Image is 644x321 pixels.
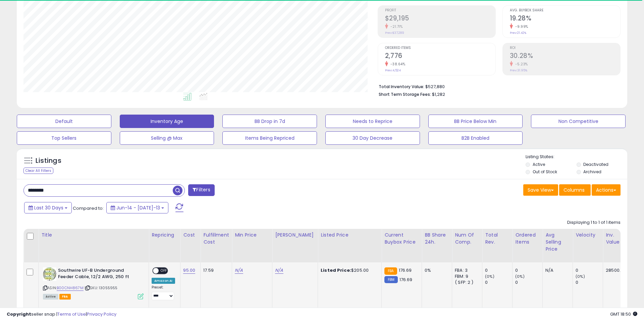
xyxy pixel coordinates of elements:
[152,285,175,300] div: Preset:
[7,311,116,318] div: seller snap | |
[203,267,227,273] div: 17.59
[275,267,283,274] a: N/A
[388,62,406,67] small: -38.64%
[610,311,637,317] span: 2025-08-13 18:50 GMT
[41,232,146,239] div: Title
[87,311,116,317] a: Privacy Policy
[73,205,104,211] span: Compared to:
[24,202,72,213] button: Last 30 Days
[606,232,628,246] div: Inv. value
[384,267,397,275] small: FBA
[106,202,168,213] button: Jun-14 - [DATE]-13
[57,311,86,317] a: Terms of Use
[159,268,169,274] span: OFF
[385,52,495,61] h2: 2,776
[23,168,53,174] div: Clear All Filters
[183,267,195,274] a: 95.00
[17,131,111,145] button: Top Sellers
[523,184,558,196] button: Save View
[513,62,528,67] small: -5.23%
[385,9,495,12] span: Profit
[515,279,542,285] div: 0
[384,232,419,246] div: Current Buybox Price
[321,267,376,273] div: $205.00
[235,232,269,239] div: Min Price
[325,131,420,145] button: 30 Day Decrease
[576,279,603,285] div: 0
[576,267,603,273] div: 0
[592,184,621,196] button: Actions
[58,267,140,281] b: Southwire UF-B Underground Feeder Cable, 12/2 AWG, 250 ft
[43,267,144,299] div: ASIN:
[510,46,620,50] span: ROI
[515,274,525,279] small: (0%)
[583,169,601,175] label: Archived
[510,68,527,72] small: Prev: 31.95%
[379,91,431,97] b: Short Term Storage Fees:
[152,278,175,284] div: Amazon AI
[388,24,403,29] small: -21.71%
[567,219,621,226] div: Displaying 1 to 1 of 1 items
[515,232,540,246] div: Ordered Items
[379,84,424,89] b: Total Inventory Value:
[432,91,445,98] span: $1,282
[510,14,620,23] h2: 19.28%
[385,31,404,35] small: Prev: $37,289
[559,184,591,196] button: Columns
[515,267,542,273] div: 0
[43,294,58,300] span: All listings currently available for purchase on Amazon
[455,232,479,246] div: Num of Comp.
[59,294,71,300] span: FBA
[7,311,31,317] strong: Copyright
[485,232,509,246] div: Total Rev.
[533,162,545,167] label: Active
[399,276,413,283] span: 176.69
[533,169,557,175] label: Out of Stock
[379,82,615,90] li: $527,880
[583,162,608,167] label: Deactivated
[428,115,523,128] button: BB Price Below Min
[203,232,229,246] div: Fulfillment Cost
[510,52,620,61] h2: 30.28%
[485,279,512,285] div: 0
[120,131,214,145] button: Selling @ Max
[36,156,61,166] h5: Listings
[120,115,214,128] button: Inventory Age
[188,184,214,196] button: Filters
[43,267,56,281] img: 61xciZUxd5L._SL40_.jpg
[325,115,420,128] button: Needs to Reprice
[513,24,528,29] small: -9.99%
[485,274,494,279] small: (0%)
[606,267,626,273] div: 28500.00
[425,232,449,246] div: BB Share 24h.
[235,267,243,274] a: N/A
[321,232,379,239] div: Listed Price
[485,267,512,273] div: 0
[385,68,401,72] small: Prev: 4,524
[152,232,177,239] div: Repricing
[222,115,317,128] button: BB Drop in 7d
[321,267,351,273] b: Listed Price:
[576,232,600,239] div: Velocity
[34,204,63,211] span: Last 30 Days
[455,279,477,285] div: ( SFP: 2 )
[85,285,118,291] span: | SKU: 13055955
[526,154,627,160] p: Listing States:
[545,267,568,273] div: N/A
[183,232,198,239] div: Cost
[57,285,84,291] a: B00CNH867M
[428,131,523,145] button: B2B Enabled
[384,276,397,283] small: FBM
[510,9,620,12] span: Avg. Buybox Share
[385,46,495,50] span: Ordered Items
[531,115,626,128] button: Non Competitive
[275,232,315,239] div: [PERSON_NAME]
[17,115,111,128] button: Default
[425,267,447,273] div: 0%
[455,267,477,273] div: FBA: 3
[399,267,412,273] span: 176.69
[576,274,585,279] small: (0%)
[455,273,477,279] div: FBM: 9
[385,14,495,23] h2: $29,195
[116,204,160,211] span: Jun-14 - [DATE]-13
